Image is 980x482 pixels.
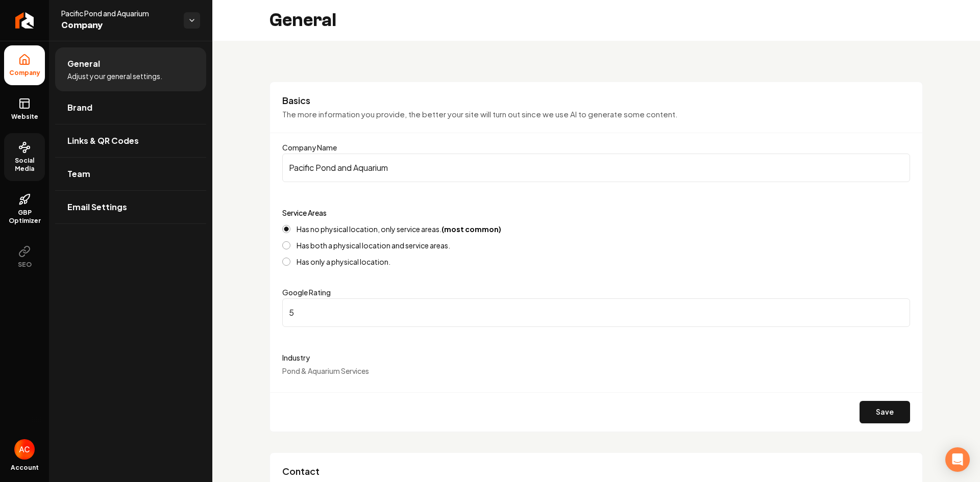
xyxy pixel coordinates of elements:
[269,10,336,31] h2: General
[55,124,206,157] a: Links & QR Codes
[55,91,206,124] a: Brand
[14,439,35,460] img: Andrew Cleveland
[4,157,45,173] span: Social Media
[945,447,970,472] div: Open Intercom Messenger
[14,439,35,460] button: Open user button
[5,69,44,77] span: Company
[67,201,127,213] span: Email Settings
[282,143,337,152] label: Company Name
[67,135,139,147] span: Links & QR Codes
[4,209,45,225] span: GBP Optimizer
[55,158,206,190] a: Team
[297,242,450,249] label: Has both a physical location and service areas.
[11,464,39,472] span: Account
[61,8,176,18] span: Pacific Pond and Aquarium
[282,154,910,182] input: Company Name
[282,351,910,364] label: Industry
[4,237,45,277] button: SEO
[14,261,36,269] span: SEO
[297,225,501,233] label: Has no physical location, only service areas.
[67,102,92,114] span: Brand
[4,185,45,233] a: GBP Optimizer
[55,191,206,223] a: Email Settings
[67,71,162,81] span: Adjust your general settings.
[282,298,910,327] input: Google Rating
[7,113,42,121] span: Website
[67,168,90,180] span: Team
[282,94,910,107] h3: Basics
[15,12,34,29] img: Rebolt Logo
[442,224,501,234] strong: (most common)
[297,258,390,265] label: Has only a physical location.
[860,401,910,423] button: Save
[282,288,331,297] label: Google Rating
[282,366,369,375] span: Pond & Aquarium Services
[282,109,910,120] p: The more information you provide, the better your site will turn out since we use AI to generate ...
[282,208,327,217] label: Service Areas
[4,89,45,129] a: Website
[61,18,176,33] span: Company
[4,133,45,181] a: Social Media
[282,465,910,477] h3: Contact
[67,58,100,70] span: General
